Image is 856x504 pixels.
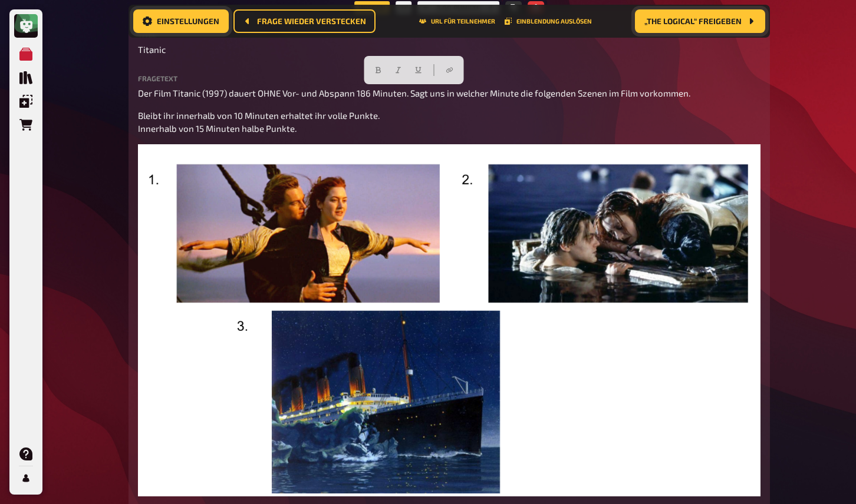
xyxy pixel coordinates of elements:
span: Frage wieder verstecken [257,17,366,25]
button: Frage wieder verstecken [233,9,376,33]
button: Einstellungen [133,9,229,33]
button: „The Logical“ freigeben [635,9,765,33]
span: Titanic [138,43,166,57]
span: Einstellungen [157,17,219,25]
span: Der Film Titanic (1997) dauert OHNE Vor- und Abspann 186 Minuten. Sagt uns in welcher Minute die ... [138,88,690,98]
label: Titel [138,31,760,38]
span: „The Logical“ freigeben [644,17,742,25]
label: Fragetext [138,75,760,82]
img: Bildschirmfoto 2023-08-30 um 10.27.16 [138,144,760,496]
button: Kopieren [505,1,522,14]
span: Bleibt ihr innerhalb von 10 Minuten erhaltet ihr volle Punkte. Innerhalb von 15 Minuten halbe Pun... [138,110,381,134]
button: Einblendung auslösen [505,18,592,25]
button: URL für Teilnehmer [419,18,495,25]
